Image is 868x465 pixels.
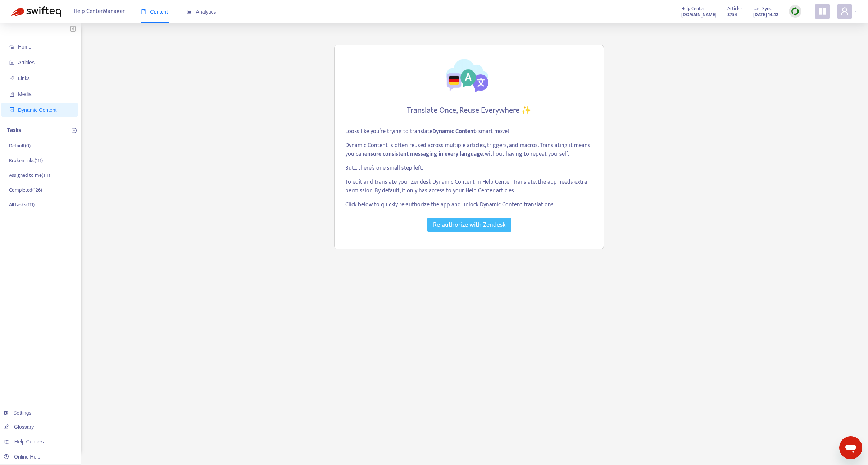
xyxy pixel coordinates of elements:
[9,92,14,97] span: file-image
[9,76,14,81] span: link
[187,9,192,14] span: area-chart
[681,5,705,13] span: Help Center
[4,410,32,416] a: Settings
[681,10,717,19] a: [DOMAIN_NAME]
[791,7,800,16] img: sync.dc5367851b00ba804db3.png
[14,439,44,445] span: Help Centers
[4,454,40,460] a: Online Help
[4,424,34,430] a: Glossary
[9,107,14,112] span: container
[818,7,827,15] span: appstore
[364,149,483,159] strong: ensure consistent messaging in every language
[18,75,30,81] span: Links
[432,126,476,136] strong: Dynamic Content
[74,5,125,18] span: Help Center Manager
[9,142,31,149] p: Default ( 0 )
[727,5,742,13] span: Articles
[345,164,593,172] p: But... there’s one small step left.
[840,7,849,15] span: user
[427,218,511,232] button: Re-authorize with Zendesk
[9,201,35,208] p: All tasks ( 111 )
[345,201,593,209] p: Click below to quickly re-authorize the app and unlock Dynamic Content translations.
[407,106,531,115] h4: Translate Once, Reuse Everywhere ✨
[440,56,498,94] img: Translate Dynamic Content
[18,91,32,97] span: Media
[18,60,35,65] span: Articles
[345,127,593,136] p: Looks like you’re trying to translate - smart move!
[18,44,31,50] span: Home
[753,5,772,13] span: Last Sync
[11,6,61,17] img: Swifteq
[141,9,146,14] span: book
[9,171,50,179] p: Assigned to me ( 111 )
[345,178,593,195] p: To edit and translate your Zendesk Dynamic Content in Help Center Translate, the app needs extra ...
[839,436,862,459] iframe: Button to launch messaging window
[345,141,593,158] p: Dynamic Content is often reused across multiple articles, triggers, and macros. Translating it me...
[18,107,56,113] span: Dynamic Content
[433,220,505,230] span: Re-authorize with Zendesk
[727,11,737,19] strong: 3754
[753,11,778,19] strong: [DATE] 14:42
[72,128,77,133] span: plus-circle
[187,9,216,15] span: Analytics
[141,9,168,15] span: Content
[9,157,43,164] p: Broken links ( 111 )
[9,44,14,49] span: home
[7,126,21,135] p: Tasks
[9,60,14,65] span: account-book
[9,186,42,194] p: Completed ( 126 )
